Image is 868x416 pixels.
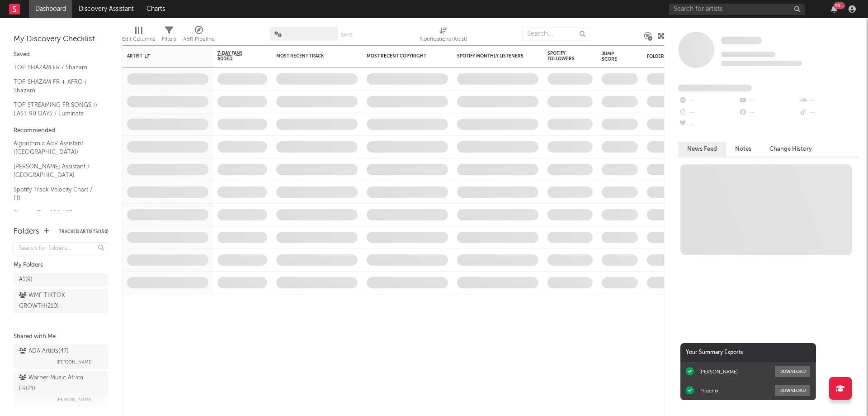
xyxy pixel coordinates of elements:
[14,100,99,119] a: TOP STREAMING FR SONGS // LAST 90 DAYS / Luminate
[699,368,738,375] div: [PERSON_NAME]
[19,346,69,357] div: ADA Artists ( 47 )
[367,53,434,59] div: Most Recent Copyright
[57,394,93,405] span: [PERSON_NAME]
[14,62,99,72] a: TOP SHAZAM FR / Shazam
[14,371,108,406] a: Warner Music Africa FR(21)[PERSON_NAME]
[14,34,108,45] div: My Discovery Checklist
[14,49,108,60] div: Saved
[799,107,859,119] div: --
[183,23,215,49] div: A&R Pipeline
[57,357,93,368] span: [PERSON_NAME]
[680,343,816,362] div: Your Summary Exports
[721,61,802,66] span: 0 fans last week
[547,51,579,62] div: Spotify Followers
[738,107,798,119] div: --
[19,274,33,285] div: A1 ( 9 )
[127,53,195,59] div: Artist
[738,95,798,107] div: --
[14,344,108,369] a: ADA Artists(47)[PERSON_NAME]
[183,34,215,45] div: A&R Pipeline
[14,226,39,237] div: Folders
[726,142,760,157] button: Notes
[19,373,101,394] div: Warner Music Africa FR ( 21 )
[14,139,99,157] a: Algorithmic A&R Assistant ([GEOGRAPHIC_DATA])
[122,23,155,49] div: Edit Columns
[760,142,821,157] button: Change History
[669,4,805,15] input: Search for artists
[457,53,525,59] div: Spotify Monthly Listeners
[834,2,845,9] div: 99 +
[721,36,762,45] a: Some Artist
[122,34,155,45] div: Edit Columns
[678,85,752,91] span: Fans Added by Platform
[14,125,108,136] div: Recommended
[775,385,810,396] button: Download
[522,27,590,41] input: Search...
[647,54,715,59] div: Folders
[14,208,99,218] a: Shazam Top 200 / FR
[799,95,859,107] div: --
[678,119,738,130] div: --
[678,142,726,157] button: News Feed
[341,33,353,38] button: Save
[14,185,99,203] a: Spotify Track Velocity Chart / FR
[420,34,467,45] div: Notifications (Artist)
[14,242,108,255] input: Search for folders...
[678,95,738,107] div: --
[721,52,775,57] span: Tracking Since: [DATE]
[775,366,810,377] button: Download
[14,289,108,313] a: WMF TIKTOK GROWTH(210)
[602,51,624,62] div: Jump Score
[14,162,99,180] a: [PERSON_NAME] Assistant / [GEOGRAPHIC_DATA]
[276,53,344,59] div: Most Recent Track
[721,37,762,44] span: Some Artist
[14,331,108,342] div: Shared with Me
[162,23,176,49] div: Filters
[699,387,718,394] div: Phoenix
[162,34,176,45] div: Filters
[678,107,738,119] div: --
[14,260,108,271] div: My Folders
[831,5,837,13] button: 99+
[217,51,254,62] span: 7-Day Fans Added
[19,290,83,312] div: WMF TIKTOK GROWTH ( 210 )
[14,273,108,287] a: A1(9)
[14,77,99,96] a: TOP SHAZAM FR + AFRO / Shazam
[59,230,108,234] button: Tracked Artists(150)
[420,23,467,49] div: Notifications (Artist)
